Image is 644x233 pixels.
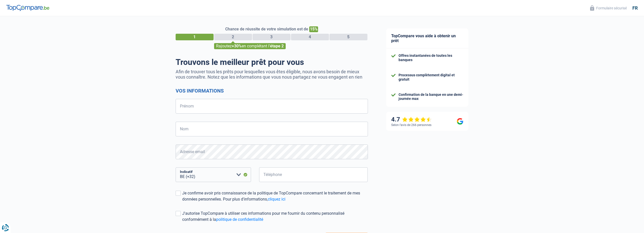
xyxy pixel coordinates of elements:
a: politique de confidentialité [216,217,263,222]
div: 2 [214,34,252,40]
div: 3 [253,34,290,40]
div: 1 [176,34,214,40]
span: étape 2 [270,44,284,48]
div: Rajoutez en complétant l' [214,43,286,49]
h2: Vos informations [176,88,368,94]
div: Offres instantanées de toutes les banques [399,53,463,62]
div: fr [632,5,638,11]
input: 401020304 [259,167,368,182]
button: Formulaire sécurisé [587,4,630,12]
span: Chance de réussite de votre simulation est de [225,27,308,31]
span: +30% [232,44,242,48]
span: 15% [309,26,318,32]
div: Je confirme avoir pris connaissance de la politique de TopCompare concernant le traitement de mes... [182,190,368,202]
div: 4.7 [391,116,432,123]
img: TopCompare Logo [6,5,49,11]
div: 5 [329,34,367,40]
div: 4 [291,34,329,40]
div: Selon l’avis de 266 personnes [391,123,431,127]
div: J'autorise TopCompare à utiliser ces informations pour me fournir du contenu personnalisé conform... [182,210,368,223]
div: Processus complètement digital et gratuit [399,73,463,82]
p: Afin de trouver tous les prêts pour lesquelles vous êtes éligible, nous avons besoin de mieux vou... [176,69,368,80]
div: Confirmation de la banque en une demi-journée max [399,93,463,101]
a: cliquez ici [268,197,285,202]
h1: Trouvons le meilleur prêt pour vous [176,57,368,67]
div: TopCompare vous aide à obtenir un prêt [386,28,468,48]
